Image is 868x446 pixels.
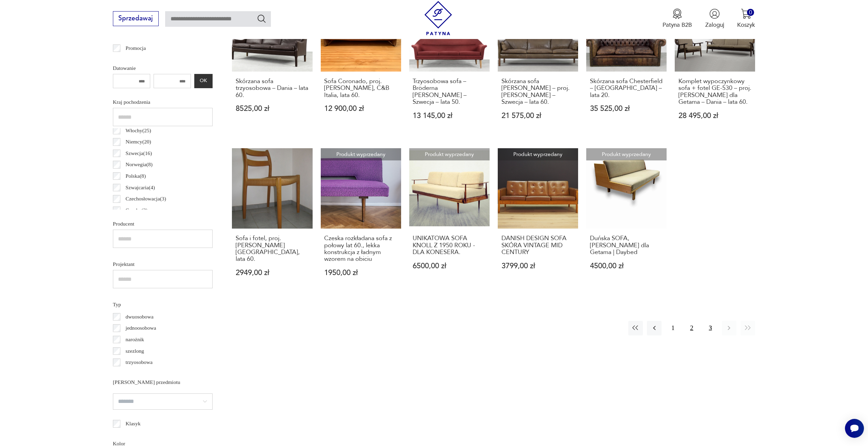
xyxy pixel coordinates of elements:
p: 1950,00 zł [324,269,397,276]
p: Datowanie [113,64,213,73]
h3: DANISH DESIGN SOFA SKÓRA VINTAGE MID CENTURY [501,235,575,256]
button: Szukaj [257,14,267,23]
h3: Skórzana sofa [PERSON_NAME] – proj. [PERSON_NAME] – Szwecja – lata 60. [501,78,575,106]
a: Produkt wyprzedanyDANISH DESIGN SOFA SKÓRA VINTAGE MID CENTURYDANISH DESIGN SOFA SKÓRA VINTAGE MI... [498,148,578,292]
p: 2949,00 zł [236,269,309,276]
button: 3 [703,321,718,335]
button: Patyna B2B [663,8,692,29]
p: Niemcy ( 20 ) [125,137,151,146]
div: 0 [747,9,754,16]
p: Norwegia ( 8 ) [125,160,153,169]
h3: Czeska rozkładana sofa z połowy lat 60., lekka konstrukcja z ładnym wzorem na obiciu [324,235,397,263]
h3: Skórzana sofa Chesterfield – [GEOGRAPHIC_DATA] – lata 20. [590,78,663,99]
img: Ikonka użytkownika [709,8,720,19]
a: Sofa i fotel, proj. N. Eilersen, Dania, lata 60.Sofa i fotel, proj. [PERSON_NAME][GEOGRAPHIC_DATA... [232,148,312,292]
p: 21 575,00 zł [501,112,575,119]
p: 4500,00 zł [590,263,663,270]
p: Projektant [113,260,213,269]
p: trzyosobowa [125,358,153,367]
img: Patyna - sklep z meblami i dekoracjami vintage [421,1,455,35]
p: Promocja [125,44,146,53]
a: Produkt wyprzedanyDuńska SOFA, Hans J. Wegner dla Getama | DaybedDuńska SOFA, [PERSON_NAME] dla G... [586,148,667,292]
p: narożnik [125,335,144,344]
a: Produkt wyprzedanyUNIKATOWA SOFA KNOLL Z 1950 ROKU - DLA KONESERA.UNIKATOWA SOFA KNOLL Z 1950 ROK... [409,148,490,292]
p: 8525,00 zł [236,105,309,112]
p: [PERSON_NAME] przedmiotu [113,378,213,387]
a: Sprzedawaj [113,16,159,22]
h3: Komplet wypoczynkowy sofa + fotel GE-530 – proj. [PERSON_NAME] dla Getama – Dania – lata 60. [678,78,752,106]
img: Ikona koszyka [741,8,751,19]
h3: Skórzana sofa trzyosobowa – Dania – lata 60. [236,78,309,99]
p: jednoosobowa [125,324,156,332]
h3: Trzyosobowa sofa – Bröderna [PERSON_NAME] – Szwecja – lata 50. [413,78,486,106]
p: 28 495,00 zł [678,112,752,119]
p: Włochy ( 25 ) [125,126,151,135]
button: 1 [666,321,680,335]
p: 35 525,00 zł [590,105,663,112]
p: 13 145,00 zł [413,112,486,119]
p: Zaloguj [705,21,724,29]
button: 2 [684,321,699,335]
p: 3799,00 zł [501,263,575,270]
button: 0Koszyk [737,8,755,29]
p: dwuosobowa [125,312,153,321]
p: Koszyk [737,21,755,29]
h3: Sofa i fotel, proj. [PERSON_NAME][GEOGRAPHIC_DATA], lata 60. [236,235,309,263]
p: szezlong [125,347,144,355]
iframe: Smartsupp widget button [845,419,864,438]
p: Patyna B2B [663,21,692,29]
p: Szwajcaria ( 4 ) [125,183,155,192]
h3: Duńska SOFA, [PERSON_NAME] dla Getama | Daybed [590,235,663,256]
a: Ikona medaluPatyna B2B [663,8,692,29]
p: 6500,00 zł [413,263,486,270]
button: OK [194,74,213,88]
button: Zaloguj [705,8,724,29]
p: 12 900,00 zł [324,105,397,112]
button: Sprzedawaj [113,11,159,26]
p: Szwecja ( 16 ) [125,149,152,158]
img: Ikona medalu [672,8,683,19]
p: Czechy ( 3 ) [125,206,147,215]
p: Producent [113,219,213,228]
p: Kraj pochodzenia [113,98,213,106]
h3: UNIKATOWA SOFA KNOLL Z 1950 ROKU - DLA KONESERA. [413,235,486,256]
a: Produkt wyprzedanyCzeska rozkładana sofa z połowy lat 60., lekka konstrukcja z ładnym wzorem na o... [321,148,401,292]
p: Klasyk [125,419,140,428]
p: Typ [113,300,213,309]
p: Czechosłowacja ( 3 ) [125,194,166,203]
h3: Sofa Coronado, proj. [PERSON_NAME], C&B Italia, lata 60. [324,78,397,99]
p: Polska ( 8 ) [125,172,146,180]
